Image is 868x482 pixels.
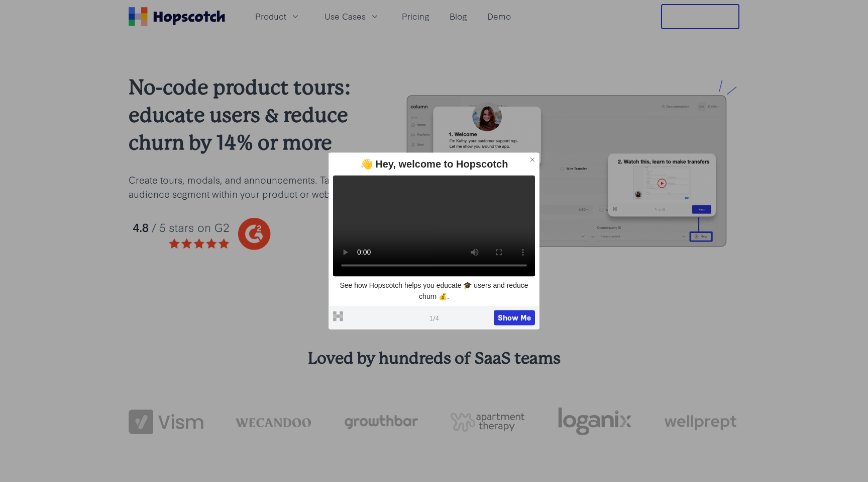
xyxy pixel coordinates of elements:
span: 1 / 4 [429,313,439,322]
img: growthbar-logo [343,415,418,429]
img: hopscotch g2 [129,213,364,256]
img: wecandoo-logo [236,417,310,427]
button: Use Cases [318,8,386,25]
div: 👋 Hey, welcome to Hopscotch [333,157,535,171]
button: Product [249,8,306,25]
button: Show Me [494,310,535,326]
img: loganix-logo [557,402,632,441]
h2: No-code product tours: educate users & reduce churn by 14% or more [129,73,364,156]
h3: Loved by hundreds of SaaS teams [129,348,739,370]
img: vism logo [129,410,203,435]
img: png-apartment-therapy-house-studio-apartment-home [450,413,525,432]
a: Blog [446,8,471,25]
span: Product [255,10,286,23]
a: Pricing [398,8,433,25]
span: Use Cases [324,10,366,23]
img: hopscotch product tours for saas businesses [396,79,739,262]
img: wellprept logo [665,412,739,433]
a: Home [129,7,225,26]
a: Demo [483,8,515,25]
button: Free Trial [661,4,739,29]
p: Create tours, modals, and announcements. Target any audience segment within your product or website. [129,173,364,201]
p: See how Hopscotch helps you educate 🎓 users and reduce churn 💰. [333,280,535,302]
